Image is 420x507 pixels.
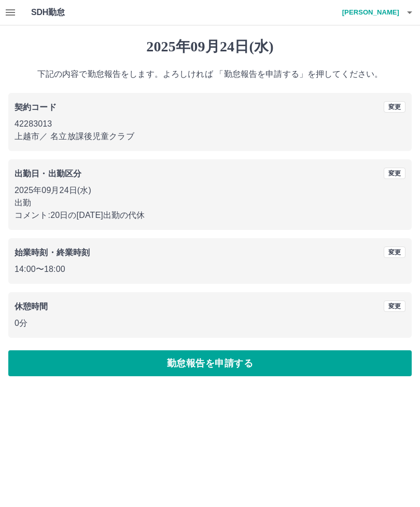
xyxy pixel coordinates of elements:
[8,68,412,80] p: 下記の内容で勤怠報告をします。よろしければ 「勤怠報告を申請する」を押してください。
[15,248,90,257] b: 始業時刻・終業時刻
[15,130,405,143] p: 上越市 ／ 名立放課後児童クラブ
[15,317,405,330] p: 0分
[384,246,405,258] button: 変更
[15,103,57,112] b: 契約コード
[384,300,405,312] button: 変更
[15,118,405,130] p: 42283013
[15,302,48,311] b: 休憩時間
[15,197,405,209] p: 出勤
[8,38,412,56] h1: 2025年09月24日(水)
[15,169,81,178] b: 出勤日・出勤区分
[8,350,412,376] button: 勤怠報告を申請する
[15,209,405,222] p: コメント: 20日の[DATE]出勤の代休
[15,184,405,197] p: 2025年09月24日(水)
[384,168,405,179] button: 変更
[384,101,405,113] button: 変更
[15,263,405,276] p: 14:00 〜 18:00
